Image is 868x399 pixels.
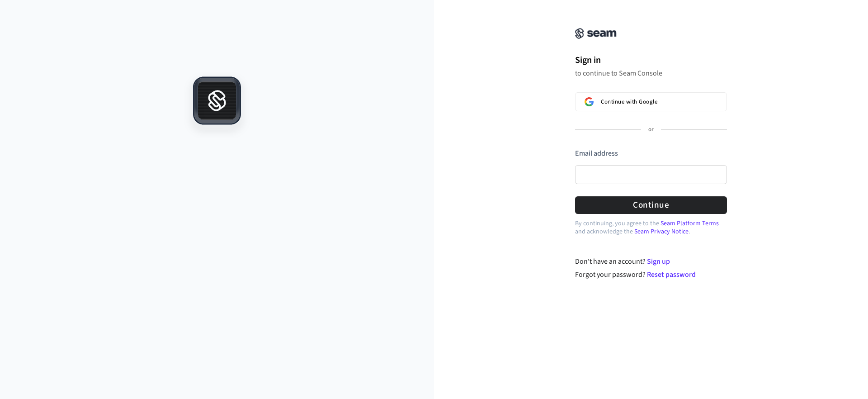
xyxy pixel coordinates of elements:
p: By continuing, you agree to the and acknowledge the . [575,219,727,236]
div: Don't have an account? [575,256,727,267]
div: Forgot your password? [575,269,727,280]
a: Sign up [647,256,670,266]
button: Sign in with GoogleContinue with Google [575,92,727,111]
img: Seam Console [575,28,617,39]
p: to continue to Seam Console [575,69,727,78]
p: or [648,126,654,134]
a: Seam Privacy Notice [634,227,689,236]
h1: Sign in [575,53,727,67]
a: Reset password [647,270,696,280]
span: Continue with Google [601,98,657,105]
img: Sign in with Google [585,97,594,106]
a: Seam Platform Terms [660,219,719,228]
button: Continue [575,196,727,214]
label: Email address [575,148,618,158]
